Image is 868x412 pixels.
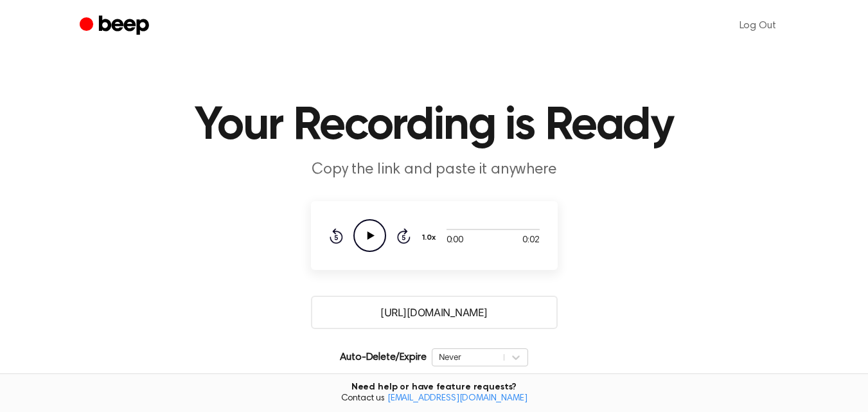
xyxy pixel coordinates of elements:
[80,13,152,39] a: Beep
[188,159,681,181] p: Copy the link and paste it anywhere
[439,351,497,363] div: Never
[340,350,426,365] p: Auto-Delete/Expire
[387,394,527,403] a: [EMAIL_ADDRESS][DOMAIN_NAME]
[447,234,463,247] span: 0:00
[105,103,763,149] h1: Your Recording is Ready
[727,10,789,41] a: Log Out
[421,227,441,249] button: 1.0x
[522,234,539,247] span: 0:02
[8,393,860,405] span: Contact us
